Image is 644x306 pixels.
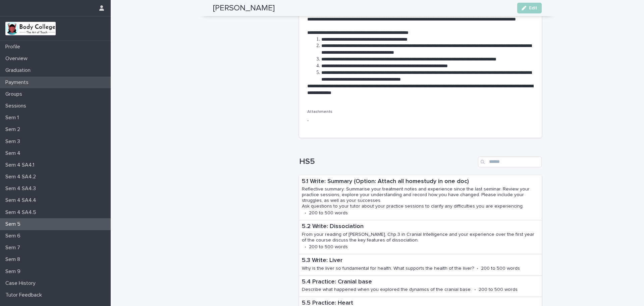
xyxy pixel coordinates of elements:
p: Sem 7 [3,245,25,251]
p: Sessions [3,103,32,109]
p: Reflective summary: Summarise your treatment notes and experience since the last seminar. Review ... [302,186,539,209]
p: Sem 2 [3,126,25,133]
p: 200 to 500 words [309,210,348,216]
p: 200 to 500 words [479,287,518,293]
p: From your reading of [PERSON_NAME], Chp 3 in Cranial Intelligence and your experience over the fi... [302,232,539,243]
p: Tutor Feedback [3,292,47,298]
h2: [PERSON_NAME] [213,3,275,13]
p: Sem 4 SA4.2 [3,174,41,180]
span: Attachments [307,110,332,114]
p: 5.3 Write: Liver [302,257,539,264]
p: 200 to 500 words [481,266,520,271]
a: 5.1 Write: Summary (Option: Attach all homestudy in one doc)Reflective summary: Summarise your tr... [299,175,542,221]
p: Why is the liver so fundamental for health. What supports the health of the liver? [302,266,474,271]
p: • [305,210,306,216]
p: Sem 9 [3,268,26,275]
p: Sem 4 SA4.3 [3,185,41,192]
p: 5.2 Write: Dissociation [302,223,539,230]
p: Sem 4 SA4.4 [3,197,42,204]
p: Describe what happened when you explored the dynamics of the cranial base. [302,287,472,293]
p: Sem 8 [3,256,25,263]
p: Sem 1 [3,115,24,121]
p: Sem 3 [3,138,25,145]
img: xvtzy2PTuGgGH0xbwGb2 [5,22,56,35]
p: Sem 6 [3,233,26,239]
p: Profile [3,44,25,50]
p: Graduation [3,67,36,74]
p: Sem 4 SA4.5 [3,209,42,216]
button: Edit [517,3,542,13]
p: • [305,244,306,250]
p: 5.1 Write: Summary (Option: Attach all homestudy in one doc) [302,178,539,185]
p: Groups [3,91,28,97]
a: 5.4 Practice: Cranial baseDescribe what happened when you explored the dynamics of the cranial ba... [299,276,542,297]
p: 5.4 Practice: Cranial base [302,278,539,286]
p: - [307,117,534,124]
a: 5.2 Write: DissociationFrom your reading of [PERSON_NAME], Chp 3 in Cranial Intelligence and your... [299,220,542,254]
p: • [474,287,476,293]
h1: HS5 [299,157,475,167]
a: 5.3 Write: LiverWhy is the liver so fundamental for health. What supports the health of the liver... [299,254,542,275]
p: Sem 4 SA4.1 [3,162,40,168]
p: Case History [3,280,41,287]
p: Payments [3,79,34,86]
p: Sem 5 [3,221,26,227]
p: 200 to 500 words [309,244,348,250]
p: • [477,266,478,271]
p: Overview [3,55,33,62]
p: Sem 4 [3,150,26,157]
input: Search [478,157,542,167]
span: Edit [529,6,537,10]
